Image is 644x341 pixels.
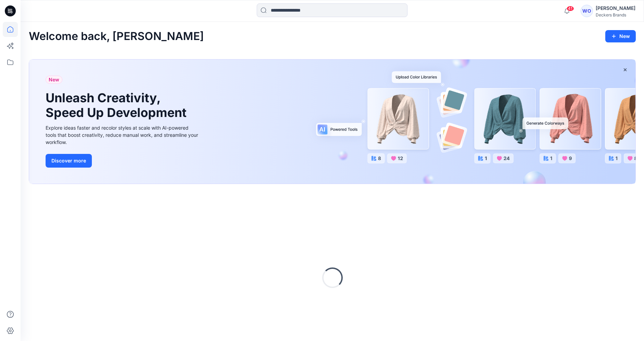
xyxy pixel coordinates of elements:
h2: Welcome back, [PERSON_NAME] [29,30,204,43]
div: WO [581,5,593,17]
h1: Unleash Creativity, Speed Up Development [46,91,190,120]
button: New [605,30,636,42]
button: Discover more [46,154,92,168]
div: Deckers Brands [596,12,635,17]
a: Discover more [46,154,200,168]
span: New [49,76,59,84]
div: Explore ideas faster and recolor styles at scale with AI-powered tools that boost creativity, red... [46,124,200,146]
div: [PERSON_NAME] [596,4,635,12]
span: 41 [567,6,574,11]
